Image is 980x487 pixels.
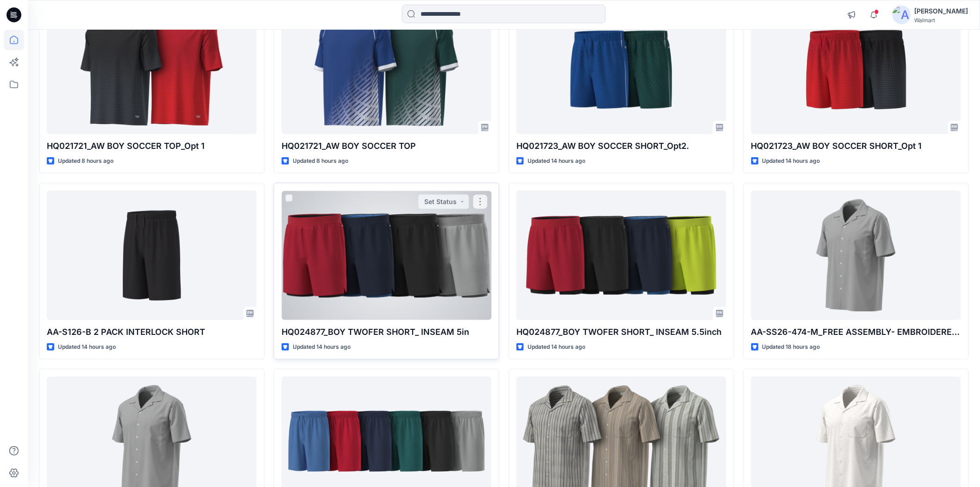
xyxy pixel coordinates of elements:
p: Updated 14 hours ago [528,156,585,166]
a: HQ024877_BOY TWOFER SHORT_ INSEAM 5.5inch [516,191,726,320]
p: HQ021721_AW BOY SOCCER TOP [282,140,491,153]
p: AA-SS26-474-M_FREE ASSEMBLY- EMBROIDERED CAMP SHIRT [751,326,961,339]
div: Walmart [915,17,968,24]
p: Updated 14 hours ago [58,342,116,352]
a: AA-S126-B 2 PACK INTERLOCK SHORT [47,191,257,320]
img: avatar [892,6,911,24]
p: HQ021721_AW BOY SOCCER TOP_Opt 1 [47,140,257,153]
p: Updated 18 hours ago [762,342,820,352]
a: HQ021721_AW BOY SOCCER TOP [282,5,491,134]
a: HQ021723_AW BOY SOCCER SHORT_Opt 1 [751,5,961,134]
p: HQ021723_AW BOY SOCCER SHORT_Opt2. [516,140,726,153]
p: HQ021723_AW BOY SOCCER SHORT_Opt 1 [751,140,961,153]
p: Updated 8 hours ago [58,156,113,166]
a: HQ021721_AW BOY SOCCER TOP_Opt 1 [47,5,257,134]
div: [PERSON_NAME] [915,6,968,17]
p: Updated 14 hours ago [293,342,351,352]
a: AA-SS26-474-M_FREE ASSEMBLY- EMBROIDERED CAMP SHIRT [751,191,961,320]
p: Updated 14 hours ago [528,342,585,352]
p: Updated 8 hours ago [293,156,348,166]
a: HQ024877_BOY TWOFER SHORT_ INSEAM 5in [282,191,491,320]
p: HQ024877_BOY TWOFER SHORT_ INSEAM 5in [282,326,491,339]
p: HQ024877_BOY TWOFER SHORT_ INSEAM 5.5inch [516,326,726,339]
p: AA-S126-B 2 PACK INTERLOCK SHORT [47,326,257,339]
a: HQ021723_AW BOY SOCCER SHORT_Opt2. [516,5,726,134]
p: Updated 14 hours ago [762,156,820,166]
